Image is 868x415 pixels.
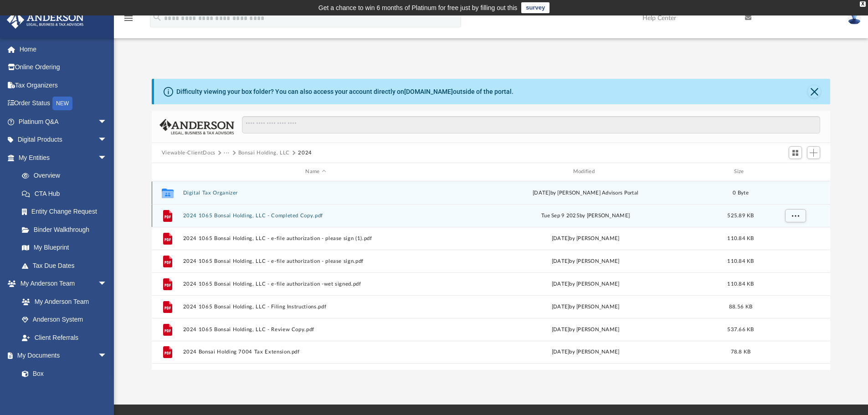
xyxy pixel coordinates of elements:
[176,87,514,97] div: Difficulty viewing your box folder? You can also access your account directly on outside of the p...
[452,211,718,220] div: Tue Sep 9 2025 by [PERSON_NAME]
[6,149,121,167] a: My Entitiesarrow_drop_down
[238,149,290,157] button: Bonsai Holding, LLC
[13,256,121,275] a: Tax Due Dates
[789,146,802,159] button: Switch to Grid View
[729,304,752,309] span: 88.56 KB
[123,17,134,24] a: menu
[452,257,718,265] div: [DATE] by [PERSON_NAME]
[727,236,754,241] span: 110.84 KB
[183,327,448,333] button: 2024 1065 Bonsai Holding, LLC - Review Copy.pdf
[860,1,866,7] div: close
[13,328,116,347] a: Client Referrals
[13,311,116,329] a: Anderson System
[183,190,448,196] button: Digital Tax Organizer
[6,131,121,149] a: Digital Productsarrow_drop_down
[6,275,116,293] a: My Anderson Teamarrow_drop_down
[452,325,718,333] div: [DATE] by [PERSON_NAME]
[298,149,312,157] button: 2024
[162,149,216,157] button: Viewable-ClientDocs
[13,167,121,185] a: Overview
[98,347,116,365] span: arrow_drop_down
[452,302,718,311] div: [DATE] by [PERSON_NAME]
[452,348,718,356] div: [DATE] by [PERSON_NAME]
[847,11,861,25] img: User Pic
[123,13,134,24] i: menu
[452,168,719,176] div: Modified
[727,258,754,263] span: 110.84 KB
[242,116,820,133] input: Search files and folders
[183,213,448,219] button: 2024 1065 Bonsai Holding, LLC - Completed Copy.pdf
[98,113,116,131] span: arrow_drop_down
[404,88,453,95] a: [DOMAIN_NAME]
[6,347,116,365] a: My Documentsarrow_drop_down
[521,2,550,13] a: survey
[152,181,831,370] div: grid
[183,258,448,264] button: 2024 1065 Bonsai Holding, LLC - e-file authorization - please sign.pdf
[551,281,569,286] span: [DATE]
[727,327,754,332] span: 537.66 KB
[183,281,448,287] button: 2024 1065 Bonsai Holding, LLC - e-file authorization -wet signed.pdf
[452,234,718,242] div: [DATE] by [PERSON_NAME]
[785,209,806,222] button: More options
[452,280,718,288] div: by [PERSON_NAME]
[807,146,821,159] button: Add
[4,11,87,29] img: Anderson Advisors Platinum Portal
[13,203,121,221] a: Entity Change Request
[722,168,759,176] div: Size
[727,281,754,286] span: 110.84 KB
[183,304,448,310] button: 2024 1065 Bonsai Holding, LLC - Filing Instructions.pdf
[13,364,112,383] a: Box
[156,168,179,176] div: id
[6,94,121,113] a: Order StatusNEW
[730,349,750,354] span: 78.8 KB
[183,349,448,355] button: 2024 Bonsai Holding 7004 Tax Extension.pdf
[727,213,754,218] span: 525.89 KB
[6,76,121,94] a: Tax Organizers
[98,131,116,149] span: arrow_drop_down
[6,58,121,77] a: Online Ordering
[13,220,121,239] a: Binder Walkthrough
[318,2,518,13] div: Get a chance to win 6 months of Platinum for free just by filling out this
[52,97,72,110] div: NEW
[808,85,821,98] button: Close
[6,40,121,58] a: Home
[452,189,718,197] div: [DATE] by [PERSON_NAME] Advisors Portal
[733,190,749,195] span: 0 Byte
[224,149,230,157] button: ···
[763,168,827,176] div: id
[13,383,116,401] a: Meeting Minutes
[13,239,116,257] a: My Blueprint
[6,113,121,131] a: Platinum Q&Aarrow_drop_down
[98,149,116,167] span: arrow_drop_down
[13,292,112,311] a: My Anderson Team
[13,184,121,203] a: CTA Hub
[98,275,116,293] span: arrow_drop_down
[152,12,162,22] i: search
[183,236,448,241] button: 2024 1065 Bonsai Holding, LLC - e-file authorization - please sign (1).pdf
[182,168,448,176] div: Name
